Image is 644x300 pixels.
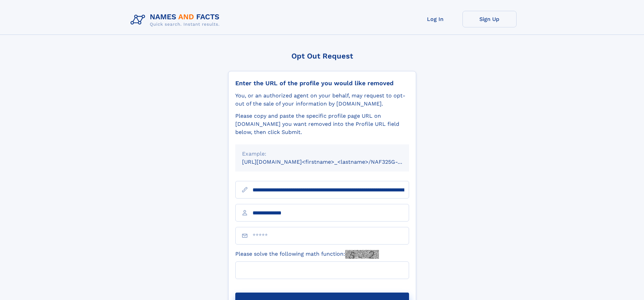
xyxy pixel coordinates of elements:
div: Example: [242,150,402,158]
div: Enter the URL of the profile you would like removed [235,79,409,87]
a: Sign Up [462,11,517,27]
a: Log In [408,11,462,27]
small: [URL][DOMAIN_NAME]<firstname>_<lastname>/NAF325G-xxxxxxxx [242,159,422,165]
label: Please solve the following math function: [235,250,379,259]
img: Logo Names and Facts [128,11,225,29]
div: You, or an authorized agent on your behalf, may request to opt-out of the sale of your informatio... [235,92,409,108]
div: Please copy and paste the specific profile page URL on [DOMAIN_NAME] you want removed into the Pr... [235,112,409,136]
div: Opt Out Request [228,52,416,60]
